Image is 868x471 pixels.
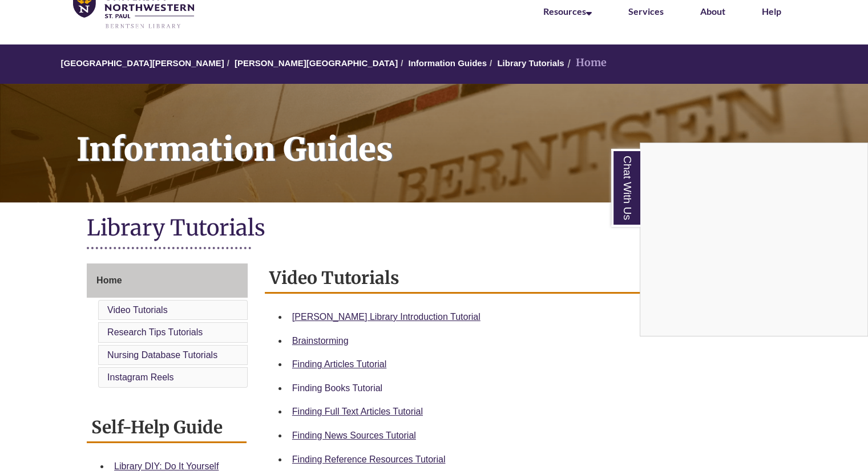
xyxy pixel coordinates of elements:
[611,149,640,227] a: Chat With Us
[640,143,867,336] iframe: Chat Widget
[700,6,725,17] a: About
[762,6,781,17] a: Help
[543,6,592,17] a: Resources
[640,143,868,336] div: Chat With Us
[628,6,664,17] a: Services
